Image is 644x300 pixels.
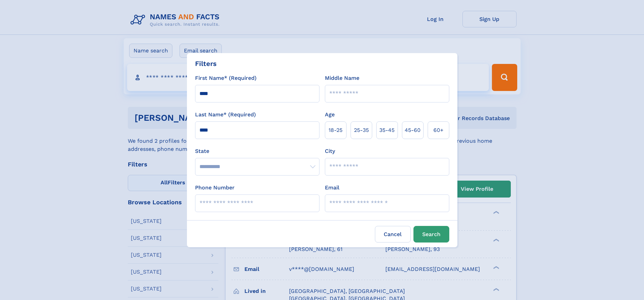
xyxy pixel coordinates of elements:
[195,59,217,69] div: Filters
[325,147,335,155] label: City
[413,226,449,243] button: Search
[354,126,369,134] span: 25‑35
[329,126,342,134] span: 18‑25
[433,126,444,134] span: 60+
[405,126,421,134] span: 45‑60
[375,226,411,243] label: Cancel
[195,111,256,119] label: Last Name* (Required)
[325,184,339,192] label: Email
[325,111,335,119] label: Age
[379,126,395,134] span: 35‑45
[195,147,319,155] label: State
[325,74,359,82] label: Middle Name
[195,74,257,82] label: First Name* (Required)
[195,184,235,192] label: Phone Number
